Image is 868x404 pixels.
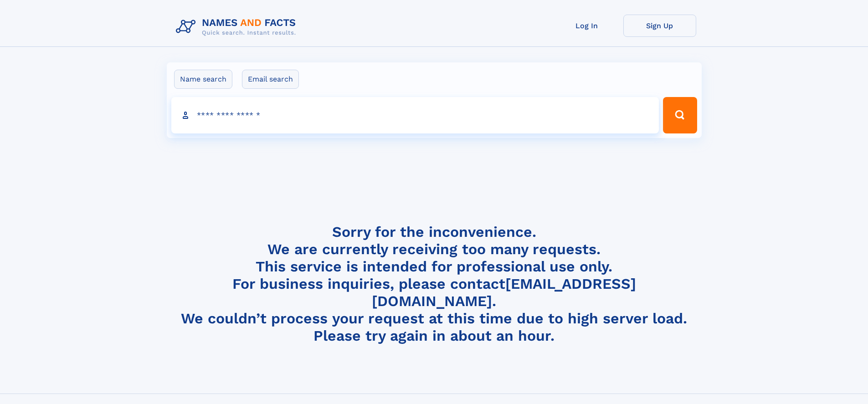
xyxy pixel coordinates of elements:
[663,97,697,133] button: Search Button
[172,15,303,39] img: Logo Names and Facts
[550,15,623,37] a: Log In
[242,70,299,89] label: Email search
[372,275,636,310] a: [EMAIL_ADDRESS][DOMAIN_NAME]
[174,70,232,89] label: Name search
[171,97,659,133] input: search input
[623,15,696,37] a: Sign Up
[172,223,696,345] h4: Sorry for the inconvenience. We are currently receiving too many requests. This service is intend...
